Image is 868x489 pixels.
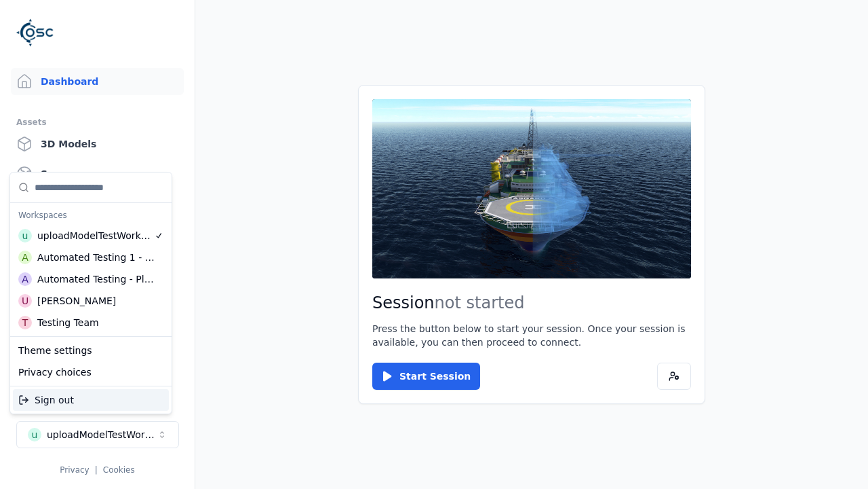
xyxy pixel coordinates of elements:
div: Suggestions [10,337,172,386]
div: Automated Testing - Playwright [37,272,155,286]
div: Suggestions [10,173,172,336]
div: Theme settings [13,340,169,361]
div: u [18,229,32,242]
div: [PERSON_NAME] [37,294,116,308]
div: T [18,316,32,329]
div: Suggestions [10,386,172,414]
div: U [18,294,32,308]
div: A [18,251,32,264]
div: A [18,272,32,286]
div: Sign out [13,389,169,411]
div: Privacy choices [13,361,169,383]
div: Automated Testing 1 - Playwright [37,251,155,264]
div: uploadModelTestWorkspace [37,229,154,242]
div: Testing Team [37,316,99,329]
div: Workspaces [13,206,169,225]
